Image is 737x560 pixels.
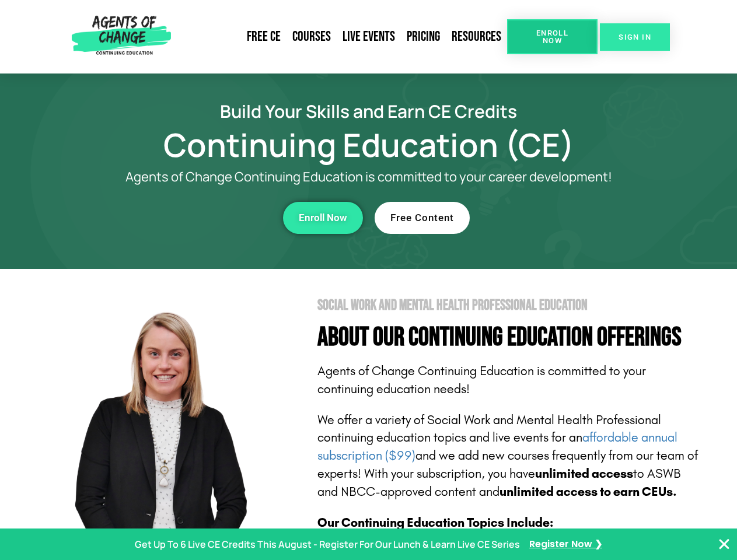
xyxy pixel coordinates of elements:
a: Enroll Now [507,19,598,54]
h2: Build Your Skills and Earn CE Credits [36,103,701,120]
span: Free Content [390,213,454,223]
a: SIGN IN [600,23,670,51]
p: We offer a variety of Social Work and Mental Health Professional continuing education topics and ... [317,411,701,501]
nav: Menu [176,23,507,50]
p: Get Up To 6 Live CE Credits This August - Register For Our Lunch & Learn Live CE Series [135,536,520,553]
p: Agents of Change Continuing Education is committed to your career development! [83,170,655,184]
a: Free CE [241,23,287,50]
b: Our Continuing Education Topics Include: [317,515,553,530]
a: Courses [287,23,337,50]
b: unlimited access to earn CEUs. [500,484,677,499]
h4: About Our Continuing Education Offerings [317,324,701,351]
span: Agents of Change Continuing Education is committed to your continuing education needs! [317,363,646,397]
a: Free Content [375,202,470,234]
h2: Social Work and Mental Health Professional Education [317,298,701,313]
span: SIGN IN [619,33,651,41]
span: Enroll Now [299,213,347,223]
a: Enroll Now [283,202,363,234]
span: Enroll Now [526,29,579,44]
button: Close Banner [717,537,731,551]
a: Live Events [337,23,401,50]
h1: Continuing Education (CE) [36,131,701,158]
a: Pricing [401,23,446,50]
a: Resources [446,23,507,50]
a: Register Now ❯ [529,536,602,553]
b: unlimited access [535,466,633,481]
